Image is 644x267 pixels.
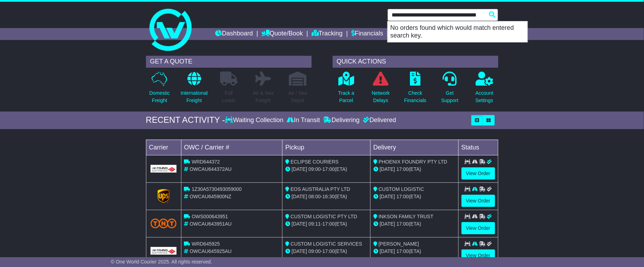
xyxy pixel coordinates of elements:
[292,194,307,199] span: [DATE]
[338,89,354,104] p: Track a Parcel
[291,159,339,165] span: ECLIPSE COURIERS
[190,166,232,172] span: OWCAU644372AU
[323,248,335,254] span: 17:00
[151,219,177,228] img: TNT_Domestic.png
[462,167,495,180] a: View Order
[308,248,321,254] span: 09:00
[404,71,427,108] a: CheckFinancials
[379,159,447,165] span: PHOENIX FOUNDRY PTY LTD
[323,194,335,199] span: 16:30
[458,140,498,155] td: Status
[441,89,458,104] p: Get Support
[285,166,367,173] div: - (ETA)
[285,116,322,124] div: In Transit
[312,28,343,40] a: Tracking
[181,140,283,155] td: OWC / Carrier #
[462,195,495,207] a: View Order
[190,194,231,199] span: OWCAU645900NZ
[373,220,456,228] div: (ETA)
[372,89,390,104] p: Network Delays
[323,166,335,172] span: 17:00
[373,193,456,200] div: (ETA)
[146,56,312,68] div: GET A QUOTE
[288,89,307,104] p: Air / Sea Depot
[380,221,395,227] span: [DATE]
[285,193,367,200] div: - (ETA)
[180,71,208,108] a: InternationalFreight
[380,166,395,172] span: [DATE]
[397,166,409,172] span: 17:00
[380,248,395,254] span: [DATE]
[379,186,424,192] span: CUSTOM LOGISTIC
[111,259,212,265] span: © One World Courier 2025. All rights reserved.
[149,71,170,108] a: DomesticFreight
[192,159,220,165] span: WRD644372
[379,241,419,247] span: [PERSON_NAME]
[190,221,232,227] span: OWCAU643951AU
[291,241,362,247] span: CUSTOM LOGISTIC SERVICES
[190,248,232,254] span: OWCAU645925AU
[192,186,241,192] span: 1Z30A5730493059000
[338,71,355,108] a: Track aParcel
[192,214,228,219] span: OWS000643951
[462,222,495,234] a: View Order
[215,28,253,40] a: Dashboard
[462,249,495,262] a: View Order
[476,89,493,104] p: Account Settings
[397,221,409,227] span: 17:00
[370,140,458,155] td: Delivery
[261,28,303,40] a: Quote/Book
[220,89,238,104] p: Full Loads
[379,214,433,219] span: INKSON FAMILY TRUST
[308,166,321,172] span: 09:00
[253,89,274,104] p: Air & Sea Freight
[397,248,409,254] span: 17:00
[351,28,383,40] a: Financials
[192,241,220,247] span: WRD645925
[373,248,456,255] div: (ETA)
[333,56,498,68] div: QUICK ACTIONS
[475,71,494,108] a: AccountSettings
[146,115,225,125] div: RECENT ACTIVITY -
[291,214,357,219] span: CUSTOM LOGISTIC PTY LTD
[225,116,285,124] div: Waiting Collection
[373,166,456,173] div: (ETA)
[404,89,426,104] p: Check Financials
[285,248,367,255] div: - (ETA)
[181,89,208,104] p: International Freight
[158,189,170,203] img: GetCarrierServiceLogo
[323,221,335,227] span: 17:00
[292,221,307,227] span: [DATE]
[283,140,371,155] td: Pickup
[361,116,396,124] div: Delivered
[441,71,459,108] a: GetSupport
[292,248,307,254] span: [DATE]
[308,194,321,199] span: 08:00
[397,194,409,199] span: 17:00
[371,71,390,108] a: NetworkDelays
[380,194,395,199] span: [DATE]
[146,140,181,155] td: Carrier
[291,186,350,192] span: EOS AUSTRALIA PTY LTD
[388,21,527,42] p: No orders found which would match entered search key.
[292,166,307,172] span: [DATE]
[308,221,321,227] span: 09:11
[322,116,361,124] div: Delivering
[285,220,367,228] div: - (ETA)
[151,247,177,255] img: GetCarrierServiceLogo
[149,89,170,104] p: Domestic Freight
[151,165,177,173] img: GetCarrierServiceLogo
